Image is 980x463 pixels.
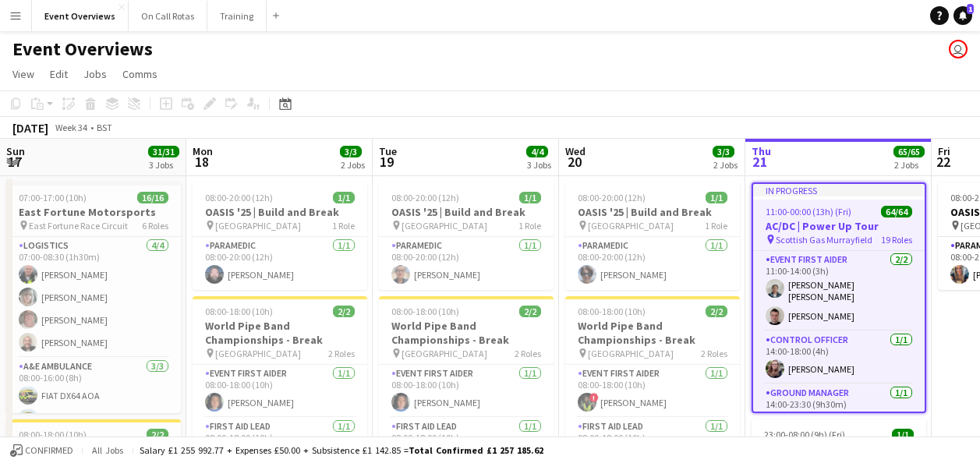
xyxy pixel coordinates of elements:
span: 2/2 [706,306,727,317]
app-card-role: Logistics4/407:00-08:30 (1h30m)[PERSON_NAME][PERSON_NAME][PERSON_NAME][PERSON_NAME] [6,237,181,358]
div: BST [97,122,112,133]
h3: World Pipe Band Championships - Break [379,319,554,347]
app-job-card: 07:00-17:00 (10h)16/16East Fortune Motorsports East Fortune Race Circuit6 RolesLogistics4/407:00-... [6,182,181,413]
span: Comms [122,67,157,81]
span: Thu [752,144,771,158]
span: 2/2 [147,429,168,440]
span: Sun [6,144,25,158]
a: Comms [116,64,164,84]
span: 20 [563,153,586,171]
h3: OASIS '25 | Build and Break [193,205,367,219]
span: 2 Roles [515,348,541,359]
span: 17 [4,153,25,171]
span: [GEOGRAPHIC_DATA] [215,348,301,359]
app-card-role: Event First Aider1/108:00-18:00 (10h)[PERSON_NAME] [379,365,554,418]
div: 2 Jobs [713,159,738,171]
div: [DATE] [12,120,48,136]
span: 1 Role [332,220,355,231]
a: Jobs [77,64,113,84]
span: 1 Role [518,220,541,231]
app-card-role: Event First Aider2/211:00-14:00 (3h)[PERSON_NAME] [PERSON_NAME][PERSON_NAME] [753,251,925,331]
h3: World Pipe Band Championships - Break [193,319,367,347]
span: 1/1 [519,192,541,203]
button: Event Overviews [32,1,129,31]
h3: OASIS '25 | Build and Break [565,205,740,219]
span: [GEOGRAPHIC_DATA] [215,220,301,231]
app-job-card: In progress11:00-00:00 (13h) (Fri)64/64AC/DC | Power Up Tour Scottish Gas Murrayfield19 RolesEven... [752,182,926,413]
h1: Event Overviews [12,37,153,61]
span: 23:00-08:00 (9h) (Fri) [764,429,845,440]
span: All jobs [89,444,126,456]
span: Total Confirmed £1 257 185.62 [409,444,543,456]
span: ! [589,393,599,402]
span: 1/1 [892,429,914,440]
span: 08:00-18:00 (10h) [19,429,87,440]
button: Confirmed [8,442,76,459]
app-card-role: Control Officer1/114:00-18:00 (4h)[PERSON_NAME] [753,331,925,384]
span: 2 Roles [328,348,355,359]
span: [GEOGRAPHIC_DATA] [588,348,674,359]
button: On Call Rotas [129,1,207,31]
h3: OASIS '25 | Build and Break [379,205,554,219]
span: [GEOGRAPHIC_DATA] [402,220,487,231]
div: 3 Jobs [149,159,179,171]
span: 1/1 [706,192,727,203]
span: [GEOGRAPHIC_DATA] [402,348,487,359]
span: 08:00-20:00 (12h) [205,192,273,203]
span: 31/31 [148,146,179,157]
span: 08:00-18:00 (10h) [205,306,273,317]
span: 1 [967,4,974,14]
span: Wed [565,144,586,158]
span: 16/16 [137,192,168,203]
span: 08:00-18:00 (10h) [391,306,459,317]
span: 1 Role [705,220,727,231]
span: 65/65 [893,146,925,157]
span: Scottish Gas Murrayfield [776,234,872,246]
span: 2/2 [333,306,355,317]
span: East Fortune Race Circuit [29,220,128,231]
div: 2 Jobs [894,159,924,171]
span: Jobs [83,67,107,81]
a: Edit [44,64,74,84]
button: Training [207,1,267,31]
h3: World Pipe Band Championships - Break [565,319,740,347]
app-job-card: 08:00-20:00 (12h)1/1OASIS '25 | Build and Break [GEOGRAPHIC_DATA]1 RoleParamedic1/108:00-20:00 (1... [379,182,554,290]
span: 07:00-17:00 (10h) [19,192,87,203]
span: 64/64 [881,206,912,217]
app-job-card: 08:00-20:00 (12h)1/1OASIS '25 | Build and Break [GEOGRAPHIC_DATA]1 RoleParamedic1/108:00-20:00 (1... [193,182,367,290]
app-card-role: Paramedic1/108:00-20:00 (12h)[PERSON_NAME] [379,237,554,290]
span: 2 Roles [701,348,727,359]
span: Confirmed [25,445,73,456]
h3: AC/DC | Power Up Tour [753,219,925,233]
span: 19 [377,153,397,171]
span: 6 Roles [142,220,168,231]
app-card-role: Paramedic1/108:00-20:00 (12h)[PERSON_NAME] [565,237,740,290]
span: 21 [749,153,771,171]
span: 08:00-20:00 (12h) [391,192,459,203]
a: 1 [953,6,972,25]
span: 3/3 [713,146,734,157]
app-user-avatar: Operations Team [949,40,968,58]
span: Tue [379,144,397,158]
app-job-card: 08:00-20:00 (12h)1/1OASIS '25 | Build and Break [GEOGRAPHIC_DATA]1 RoleParamedic1/108:00-20:00 (1... [565,182,740,290]
span: 3/3 [340,146,362,157]
span: Edit [50,67,68,81]
app-card-role: Ground Manager1/114:00-23:30 (9h30m) [753,384,925,437]
span: 19 Roles [881,234,912,246]
app-card-role: A&E Ambulance3/308:00-16:00 (8h)FIAT DX64 AOAFIAT DX65 AAK [6,358,181,456]
app-card-role: Event First Aider1/108:00-18:00 (10h)![PERSON_NAME] [565,365,740,418]
span: 2/2 [519,306,541,317]
app-card-role: Paramedic1/108:00-20:00 (12h)[PERSON_NAME] [193,237,367,290]
a: View [6,64,41,84]
div: 3 Jobs [527,159,551,171]
div: In progress [753,184,925,196]
span: 1/1 [333,192,355,203]
div: 2 Jobs [341,159,365,171]
span: 22 [936,153,950,171]
span: 08:00-20:00 (12h) [578,192,646,203]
